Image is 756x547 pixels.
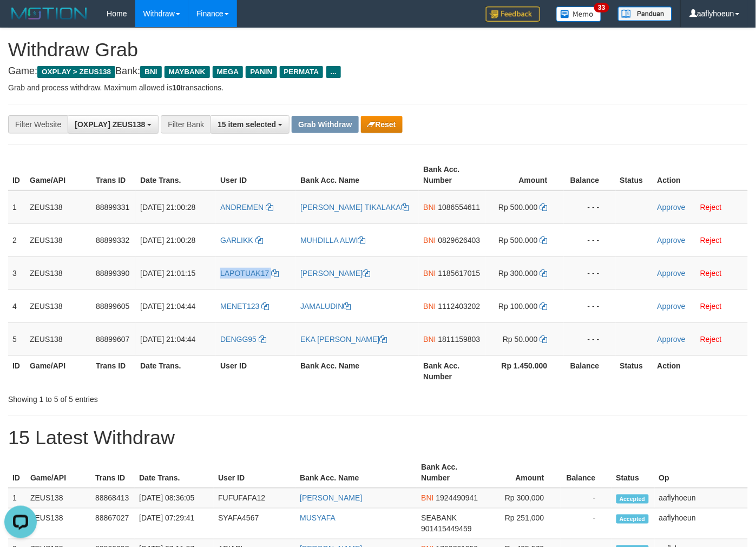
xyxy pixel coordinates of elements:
[96,302,129,311] span: 88899605
[165,66,210,78] span: MAYBANK
[26,457,91,488] th: Game/API
[8,355,25,386] th: ID
[8,66,748,77] h4: Game: Bank:
[8,322,25,355] td: 5
[214,457,295,488] th: User ID
[616,355,653,386] th: Status
[140,203,195,212] span: [DATE] 21:00:28
[564,289,616,322] td: - - -
[214,509,295,539] td: SYAFA4567
[612,457,655,488] th: Status
[300,203,409,212] a: [PERSON_NAME] TIKALAKA
[540,236,548,245] a: Copy 500000 to clipboard
[700,335,722,344] a: Reject
[216,160,296,190] th: User ID
[438,335,481,344] span: Copy 1811159803 to clipboard
[564,160,616,190] th: Balance
[220,269,279,278] a: LAPOTUAK17
[658,302,686,311] a: Approve
[295,457,417,488] th: Bank Acc. Name
[655,457,748,488] th: Op
[25,355,91,386] th: Game/API
[135,488,214,509] td: [DATE] 08:36:05
[486,6,540,22] img: Feedback.jpg
[422,514,457,523] span: SEABANK
[326,66,341,78] span: ...
[161,115,211,134] div: Filter Bank
[220,236,263,245] a: GARLIKK
[564,322,616,355] td: - - -
[483,457,561,488] th: Amount
[96,236,129,245] span: 88899332
[25,289,91,322] td: ZEUS138
[423,203,436,212] span: BNI
[438,302,481,311] span: Copy 1112403202 to clipboard
[655,509,748,539] td: aaflyhoeun
[485,355,564,386] th: Rp 1.450.000
[68,115,159,134] button: [OXPLAY] ZEUS138
[419,355,485,386] th: Bank Acc. Number
[140,302,195,311] span: [DATE] 21:04:44
[616,495,649,504] span: Accepted
[140,269,195,278] span: [DATE] 21:01:15
[292,116,358,133] button: Grab Withdraw
[561,457,612,488] th: Balance
[8,289,25,322] td: 4
[8,39,748,61] h1: Withdraw Grab
[658,335,686,344] a: Approve
[361,116,403,133] button: Reset
[216,355,296,386] th: User ID
[140,66,161,78] span: BNI
[419,160,485,190] th: Bank Acc. Number
[658,203,686,212] a: Approve
[564,355,616,386] th: Balance
[214,488,295,509] td: FUFUFAFA12
[300,302,351,311] a: JAMALUDIN
[91,509,135,539] td: 88867027
[4,4,37,37] button: Open LiveChat chat widget
[540,302,548,311] a: Copy 100000 to clipboard
[417,457,483,488] th: Bank Acc. Number
[25,190,91,224] td: ZEUS138
[91,457,135,488] th: Trans ID
[564,223,616,256] td: - - -
[700,236,722,245] a: Reject
[700,269,722,278] a: Reject
[172,83,181,92] strong: 10
[561,509,612,539] td: -
[423,335,436,344] span: BNI
[220,335,257,344] span: DENGG95
[136,160,216,190] th: Date Trans.
[483,509,561,539] td: Rp 251,000
[26,509,91,539] td: ZEUS138
[8,190,25,224] td: 1
[653,355,748,386] th: Action
[25,160,91,190] th: Game/API
[8,256,25,289] td: 3
[485,160,564,190] th: Amount
[658,236,686,245] a: Approve
[220,203,273,212] a: ANDREMEN
[8,82,748,93] p: Grab and process withdraw. Maximum allowed is transactions.
[436,494,478,503] span: Copy 1924490941 to clipboard
[423,302,436,311] span: BNI
[503,335,538,344] span: Rp 50.000
[540,335,548,344] a: Copy 50000 to clipboard
[618,6,672,21] img: panduan.png
[8,160,25,190] th: ID
[135,509,214,539] td: [DATE] 07:29:41
[220,335,266,344] a: DENGG95
[616,515,649,524] span: Accepted
[700,203,722,212] a: Reject
[220,236,253,245] span: GARLIKK
[96,269,129,278] span: 88899390
[280,66,324,78] span: PERMATA
[540,203,548,212] a: Copy 500000 to clipboard
[300,514,336,523] a: MUSYAFA
[564,256,616,289] td: - - -
[8,488,26,509] td: 1
[300,494,362,503] a: [PERSON_NAME]
[8,115,68,134] div: Filter Website
[300,236,365,245] a: MUHDILLA ALWI
[498,236,537,245] span: Rp 500.000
